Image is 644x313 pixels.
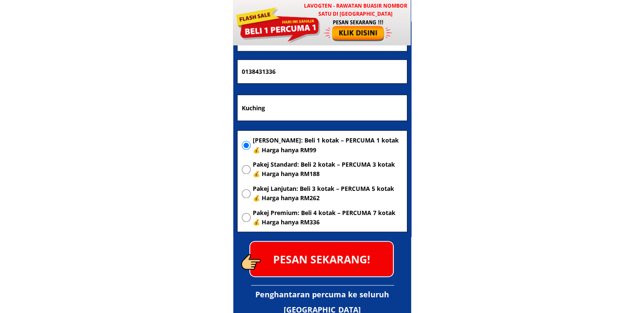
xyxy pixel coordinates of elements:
[240,60,405,84] input: Nombor Telefon Bimbit
[253,184,403,203] span: Pakej Lanjutan: Beli 3 kotak – PERCUMA 5 kotak 💰 Harga hanya RM262
[253,208,403,227] span: Pakej Premium: Beli 4 kotak – PERCUMA 7 kotak 💰 Harga hanya RM336
[300,2,411,18] h3: LAVOGTEN - Rawatan Buasir Nombor Satu di [GEOGRAPHIC_DATA]
[250,242,393,276] p: PESAN SEKARANG!
[253,160,403,179] span: Pakej Standard: Beli 2 kotak – PERCUMA 3 kotak 💰 Harga hanya RM188
[240,95,405,120] input: Alamat
[253,136,403,155] span: [PERSON_NAME]: Beli 1 kotak – PERCUMA 1 kotak 💰 Harga hanya RM99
